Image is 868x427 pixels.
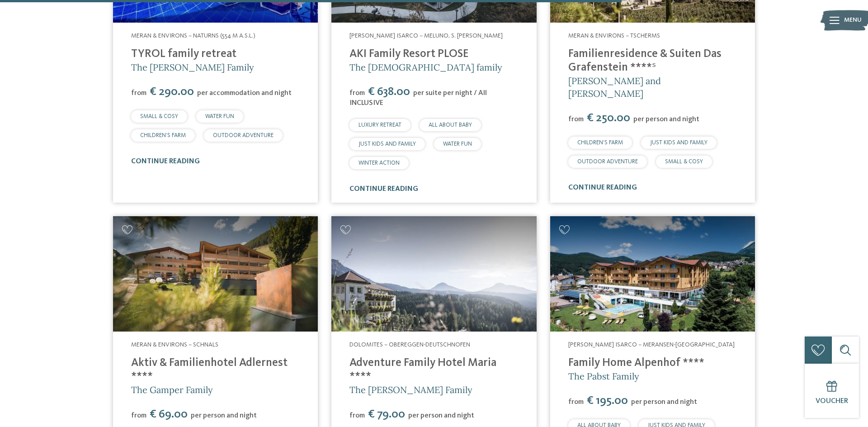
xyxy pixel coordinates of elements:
span: per person and night [631,399,697,406]
span: per accommodation and night [197,90,292,97]
img: Family Home Alpenhof **** [550,216,755,332]
span: WATER FUN [205,114,234,119]
span: SMALL & COSY [140,114,178,119]
span: SMALL & COSY [665,159,703,165]
span: JUST KIDS AND FAMILY [650,140,708,146]
span: The [DEMOGRAPHIC_DATA] family [349,62,502,73]
span: Meran & Environs – Tscherms [568,33,660,39]
span: € 290.00 [147,86,196,98]
span: WINTER ACTION [359,160,400,166]
span: from [568,399,584,406]
span: from [131,90,146,97]
span: Voucher [816,398,848,405]
span: WATER FUN [443,141,472,147]
span: The Gamper Family [131,384,213,395]
span: from [349,412,365,419]
span: from [568,116,584,123]
a: AKI Family Resort PLOSE [349,48,469,60]
a: continue reading [568,184,637,191]
span: per suite per night / All INCLUSIVE [349,90,487,107]
a: Aktiv & Familienhotel Adlernest **** [131,357,288,382]
img: Adventure Family Hotel Maria **** [331,216,536,332]
span: JUST KIDS AND FAMILY [359,141,416,147]
span: The [PERSON_NAME] Family [131,62,254,73]
span: The [PERSON_NAME] Family [349,384,472,395]
span: € 250.00 [585,112,632,124]
img: Aktiv & Familienhotel Adlernest **** [113,216,318,332]
a: Looking for family hotels? Find the best ones here! [113,216,318,332]
a: Family Home Alpenhof **** [568,357,704,369]
a: Looking for family hotels? Find the best ones here! [331,216,536,332]
span: OUTDOOR ADVENTURE [577,159,638,165]
a: Voucher [805,364,859,418]
span: € 79.00 [366,408,407,420]
span: per person and night [191,412,257,419]
span: [PERSON_NAME] Isarco – Meransen-[GEOGRAPHIC_DATA] [568,342,735,348]
span: CHILDREN’S FARM [140,133,186,138]
span: ALL ABOUT BABY [429,122,472,128]
span: Meran & Environs – Schnals [131,342,218,348]
span: OUTDOOR ADVENTURE [213,133,274,138]
span: from [131,412,146,419]
span: [PERSON_NAME] Isarco – Meluno, S. [PERSON_NAME] [349,33,503,39]
span: [PERSON_NAME] and [PERSON_NAME] [568,75,661,99]
span: from [349,90,365,97]
span: LUXURY RETREAT [359,122,401,128]
span: per person and night [408,412,474,419]
span: € 69.00 [147,408,190,420]
a: TYROL family retreat [131,48,236,60]
a: Looking for family hotels? Find the best ones here! [550,216,755,332]
a: Familienresidence & Suiten Das Grafenstein ****ˢ [568,48,722,73]
span: € 195.00 [585,395,630,407]
span: CHILDREN’S FARM [577,140,623,146]
a: continue reading [131,158,200,165]
a: Adventure Family Hotel Maria **** [349,357,496,382]
span: Dolomites – Obereggen-Deutschnofen [349,342,470,348]
span: The Pabst Family [568,370,639,382]
a: continue reading [349,185,418,193]
span: per person and night [633,116,699,123]
span: € 638.00 [366,86,412,98]
span: Meran & Environs – Naturns (554 m a.s.l.) [131,33,255,39]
